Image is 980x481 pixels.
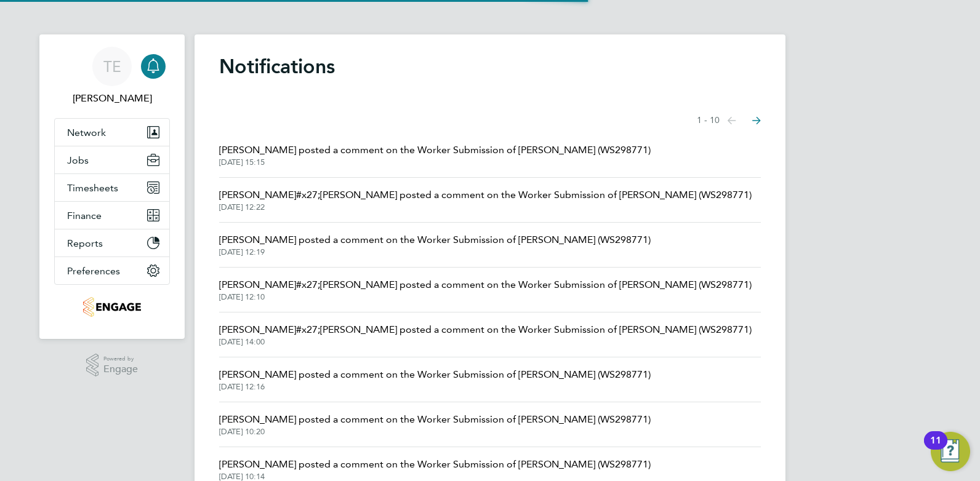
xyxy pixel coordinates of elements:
button: Jobs [55,146,169,173]
h1: Notifications [219,54,761,79]
span: Jobs [67,154,89,166]
span: Network [67,127,106,138]
div: 11 [930,440,941,456]
a: [PERSON_NAME]#x27;[PERSON_NAME] posted a comment on the Worker Submission of [PERSON_NAME] (WS298... [219,322,752,347]
a: [PERSON_NAME]#x27;[PERSON_NAME] posted a comment on the Worker Submission of [PERSON_NAME] (WS298... [219,188,752,212]
a: [PERSON_NAME] posted a comment on the Worker Submission of [PERSON_NAME] (WS298771)[DATE] 10:20 [219,412,651,437]
span: Engage [103,364,138,375]
button: Preferences [55,257,169,284]
button: Reports [55,229,169,256]
span: [PERSON_NAME] posted a comment on the Worker Submission of [PERSON_NAME] (WS298771) [219,233,651,247]
span: [PERSON_NAME] posted a comment on the Worker Submission of [PERSON_NAME] (WS298771) [219,412,651,427]
button: Finance [55,202,169,229]
nav: Main navigation [39,34,185,339]
span: Tom Ellis [54,91,170,106]
span: [PERSON_NAME] posted a comment on the Worker Submission of [PERSON_NAME] (WS298771) [219,457,651,472]
a: [PERSON_NAME] posted a comment on the Worker Submission of [PERSON_NAME] (WS298771)[DATE] 12:16 [219,367,651,392]
span: [PERSON_NAME]#x27;[PERSON_NAME] posted a comment on the Worker Submission of [PERSON_NAME] (WS298... [219,188,752,202]
span: TE [103,58,121,74]
button: Timesheets [55,174,169,201]
span: [DATE] 12:19 [219,247,651,257]
span: [PERSON_NAME]#x27;[PERSON_NAME] posted a comment on the Worker Submission of [PERSON_NAME] (WS298... [219,277,752,292]
a: [PERSON_NAME] posted a comment on the Worker Submission of [PERSON_NAME] (WS298771)[DATE] 12:19 [219,233,651,257]
nav: Select page of notifications list [697,108,761,133]
a: Go to home page [54,297,170,317]
a: TE[PERSON_NAME] [54,47,170,106]
span: Powered by [103,354,138,364]
span: Reports [67,237,103,249]
span: [DATE] 14:00 [219,337,752,347]
img: jjfox-logo-retina.png [83,297,140,317]
a: [PERSON_NAME]#x27;[PERSON_NAME] posted a comment on the Worker Submission of [PERSON_NAME] (WS298... [219,277,752,302]
span: Finance [67,210,102,221]
span: [PERSON_NAME] posted a comment on the Worker Submission of [PERSON_NAME] (WS298771) [219,367,651,382]
span: [DATE] 10:20 [219,427,651,437]
a: Powered byEngage [86,354,139,377]
span: [DATE] 15:15 [219,157,651,167]
span: [DATE] 12:16 [219,382,651,392]
span: 1 - 10 [697,114,720,127]
span: [PERSON_NAME]#x27;[PERSON_NAME] posted a comment on the Worker Submission of [PERSON_NAME] (WS298... [219,322,752,337]
button: Network [55,119,169,146]
a: [PERSON_NAME] posted a comment on the Worker Submission of [PERSON_NAME] (WS298771)[DATE] 15:15 [219,143,651,167]
span: [PERSON_NAME] posted a comment on the Worker Submission of [PERSON_NAME] (WS298771) [219,143,651,157]
span: Preferences [67,265,120,277]
span: [DATE] 12:22 [219,202,752,212]
span: [DATE] 12:10 [219,292,752,302]
span: Timesheets [67,182,118,194]
button: Open Resource Center, 11 new notifications [931,432,970,471]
